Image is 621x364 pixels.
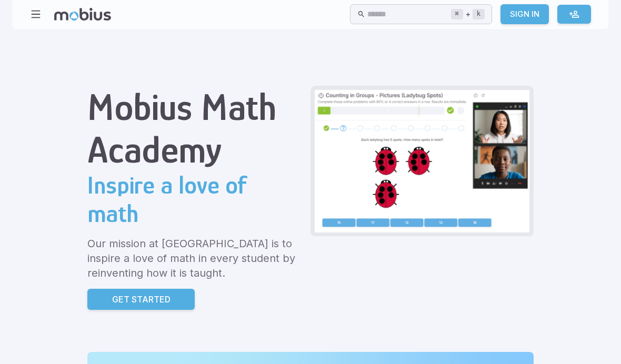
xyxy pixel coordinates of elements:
[473,9,485,19] kbd: k
[451,9,463,19] kbd: ⌘
[87,86,302,171] h1: Mobius Math Academy
[87,171,302,228] h2: Inspire a love of math
[451,8,485,21] div: +
[315,90,529,232] img: Grade 2 Class
[112,293,171,306] p: Get Started
[87,289,195,310] a: Get Started
[500,4,549,24] a: Sign In
[87,236,302,280] p: Our mission at [GEOGRAPHIC_DATA] is to inspire a love of math in every student by reinventing how...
